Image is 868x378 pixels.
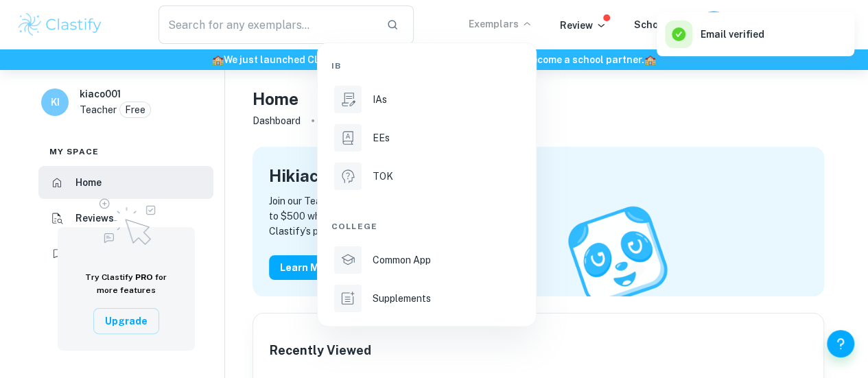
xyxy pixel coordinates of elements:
[373,252,431,268] p: Common App
[665,21,764,48] div: Email verified
[373,92,387,107] p: IAs
[331,121,522,154] a: EEs
[373,130,390,145] p: EEs
[331,282,522,315] a: Supplements
[331,160,522,193] a: TOK
[331,60,341,72] span: IB
[331,83,522,116] a: IAs
[331,244,522,276] a: Common App
[373,169,393,184] p: TOK
[331,220,377,233] span: College
[373,291,431,306] p: Supplements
